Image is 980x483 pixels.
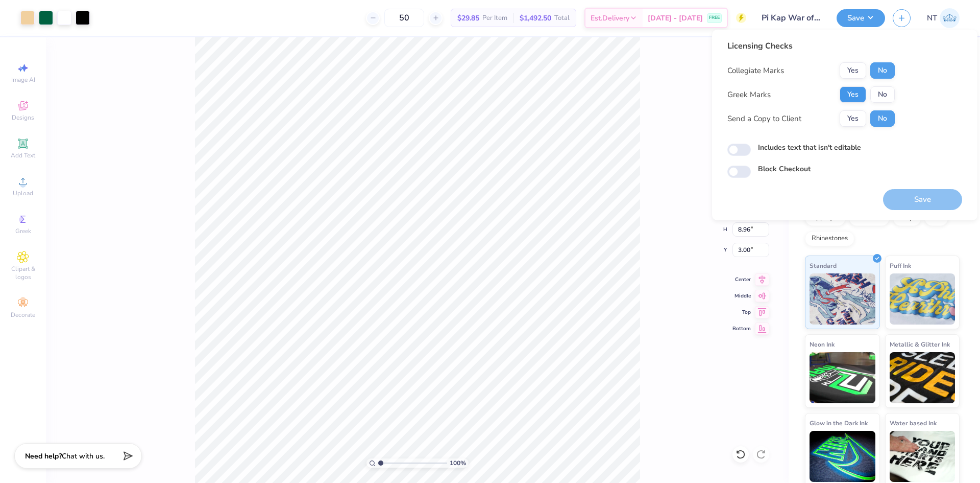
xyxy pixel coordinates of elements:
[15,227,31,235] span: Greek
[870,110,895,127] button: No
[11,76,35,84] span: Image AI
[890,431,955,482] img: Water based Ink
[450,458,466,468] span: 100 %
[810,273,875,325] img: Standard
[384,9,424,27] input: – –
[12,113,34,122] span: Designs
[810,260,837,271] span: Standard
[482,13,507,24] span: Per Item
[554,13,570,24] span: Total
[732,276,751,283] span: Center
[13,189,33,197] span: Upload
[648,13,703,24] span: [DATE] - [DATE]
[890,273,955,325] img: Puff Ink
[840,110,866,127] button: Yes
[727,89,771,101] div: Greek Marks
[727,65,784,77] div: Collegiate Marks
[837,9,885,27] button: Save
[11,311,35,319] span: Decorate
[805,231,854,246] div: Rhinestones
[840,86,866,103] button: Yes
[62,451,105,461] span: Chat with us.
[754,8,829,28] input: Untitled Design
[5,265,41,281] span: Clipart & logos
[591,13,629,24] span: Est. Delivery
[890,339,950,350] span: Metallic & Glitter Ink
[11,151,35,159] span: Add Text
[870,86,895,103] button: No
[758,164,811,174] label: Block Checkout
[890,352,955,403] img: Metallic & Glitter Ink
[810,431,875,482] img: Glow in the Dark Ink
[890,260,911,271] span: Puff Ink
[940,8,960,28] img: Nestor Talens
[732,292,751,300] span: Middle
[727,113,801,125] div: Send a Copy to Client
[457,13,479,24] span: $29.85
[520,13,551,24] span: $1,492.50
[727,40,895,52] div: Licensing Checks
[732,325,751,332] span: Bottom
[810,418,868,428] span: Glow in the Dark Ink
[25,451,62,461] strong: Need help?
[927,8,960,28] a: NT
[732,309,751,316] span: Top
[758,142,861,153] label: Includes text that isn't editable
[927,12,937,24] span: NT
[870,62,895,79] button: No
[890,418,937,428] span: Water based Ink
[810,339,835,350] span: Neon Ink
[840,62,866,79] button: Yes
[810,352,875,403] img: Neon Ink
[709,14,720,21] span: FREE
